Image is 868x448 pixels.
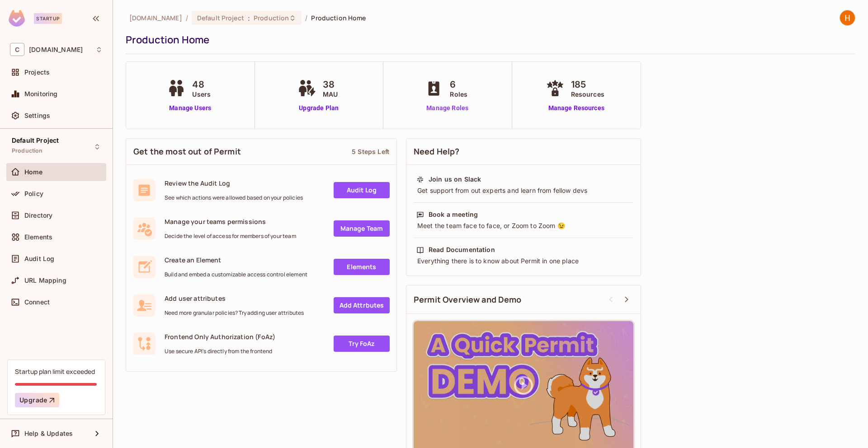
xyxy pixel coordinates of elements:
[24,112,50,119] span: Settings
[24,299,50,306] span: Connect
[34,13,62,24] div: Startup
[165,309,304,317] span: Need more granular policies? Try adding user attributes
[165,271,307,278] span: Build and embed a customizable access control element
[192,89,211,99] span: Users
[416,257,631,266] div: Everything there is to know about Permit in one place
[416,186,631,195] div: Get support from out experts and learn from fellow devs
[571,89,604,99] span: Resources
[334,220,390,237] a: Manage Team
[323,78,338,91] span: 38
[311,14,366,22] span: Production Home
[334,297,390,313] a: Add Attrbutes
[186,14,188,22] li: /
[10,43,24,56] span: C
[423,103,472,113] a: Manage Roles
[29,46,83,53] span: Workspace: chalkboard.io
[129,14,182,22] span: the active workspace
[165,294,304,303] span: Add user attributes
[429,245,495,254] div: Read Documentation
[450,89,467,99] span: Roles
[126,33,851,47] div: Production Home
[15,393,59,407] button: Upgrade
[571,78,604,91] span: 185
[133,146,241,157] span: Get the most out of Permit
[840,10,855,25] img: Hayk Muradyan
[414,146,460,157] span: Need Help?
[24,69,50,76] span: Projects
[24,168,43,176] span: Home
[296,103,342,113] a: Upgrade Plan
[165,233,296,240] span: Decide the level of access for members of your team
[334,336,390,352] a: Try FoAz
[197,14,244,22] span: Default Project
[24,430,73,437] span: Help & Updates
[165,217,296,226] span: Manage your teams permissions
[416,221,631,230] div: Meet the team face to face, or Zoom to Zoom 😉
[165,179,303,187] span: Review the Audit Log
[305,14,307,22] li: /
[429,175,481,184] div: Join us on Slack
[24,90,58,98] span: Monitoring
[192,78,211,91] span: 48
[9,10,25,27] img: SReyMgAAAABJRU5ErkJggg==
[334,259,390,275] a: Elements
[12,147,43,154] span: Production
[24,277,66,284] span: URL Mapping
[429,210,478,219] div: Book a meeting
[323,89,338,99] span: MAU
[165,256,307,264] span: Create an Element
[165,194,303,201] span: See which actions were allowed based on your policies
[165,103,215,113] a: Manage Users
[12,137,59,144] span: Default Project
[15,367,95,376] div: Startup plan limit exceeded
[24,190,43,197] span: Policy
[450,78,467,91] span: 6
[24,255,54,262] span: Audit Log
[247,14,250,22] span: :
[352,147,389,156] div: 5 Steps Left
[165,348,275,355] span: Use secure API's directly from the frontend
[254,14,289,22] span: Production
[544,103,609,113] a: Manage Resources
[24,233,52,241] span: Elements
[165,332,275,341] span: Frontend Only Authorization (FoAz)
[334,182,390,198] a: Audit Log
[24,212,52,219] span: Directory
[414,294,522,305] span: Permit Overview and Demo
